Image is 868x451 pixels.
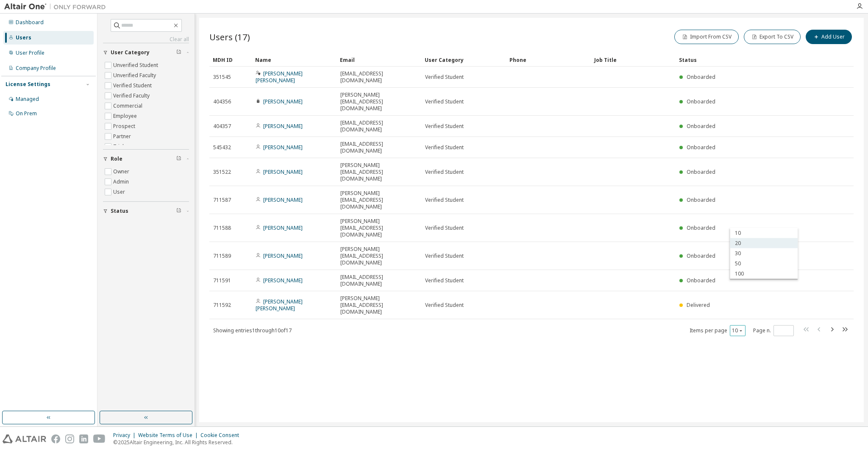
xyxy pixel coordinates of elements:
[113,177,131,187] label: Admin
[213,144,231,151] span: 545432
[425,225,464,231] span: Verified Student
[594,53,672,67] div: Job Title
[744,30,801,44] button: Export To CSV
[213,225,231,231] span: 711588
[425,277,464,284] span: Verified Student
[176,49,181,56] span: Clear filter
[687,277,715,284] span: Onboarded
[213,123,231,130] span: 404357
[425,53,503,67] div: User Category
[425,197,464,203] span: Verified Student
[213,197,231,203] span: 711587
[340,141,417,154] span: [EMAIL_ADDRESS][DOMAIN_NAME]
[679,53,803,67] div: Status
[213,74,231,81] span: 351545
[4,3,110,11] img: Altair One
[730,238,798,248] div: 20
[113,167,131,177] label: Owner
[687,144,715,151] span: Onboarded
[113,131,133,142] label: Partner
[103,36,189,43] a: Clear all
[103,202,189,220] button: Status
[113,432,138,439] div: Privacy
[263,144,303,151] a: [PERSON_NAME]
[687,168,715,175] span: Onboarded
[200,432,244,439] div: Cookie Consent
[340,53,418,67] div: Email
[6,81,50,88] div: License Settings
[340,70,417,84] span: [EMAIL_ADDRESS][DOMAIN_NAME]
[51,434,60,443] img: facebook.svg
[687,73,715,81] span: Onboarded
[730,248,798,259] div: 30
[93,434,106,443] img: youtube.svg
[255,53,333,67] div: Name
[213,277,231,284] span: 711591
[340,190,417,210] span: [PERSON_NAME][EMAIL_ADDRESS][DOMAIN_NAME]
[425,74,464,81] span: Verified Student
[263,277,303,284] a: [PERSON_NAME]
[730,259,798,269] div: 50
[340,246,417,266] span: [PERSON_NAME][EMAIL_ADDRESS][DOMAIN_NAME]
[687,252,715,259] span: Onboarded
[103,150,189,168] button: Role
[753,325,794,336] span: Page n.
[425,144,464,151] span: Verified Student
[113,101,144,111] label: Commercial
[687,98,715,105] span: Onboarded
[340,120,417,133] span: [EMAIL_ADDRESS][DOMAIN_NAME]
[732,327,743,334] button: 10
[687,196,715,203] span: Onboarded
[674,30,739,44] button: Import From CSV
[113,70,158,81] label: Unverified Faculty
[209,31,250,43] span: Users (17)
[16,96,39,103] div: Managed
[16,50,45,56] div: User Profile
[509,53,587,67] div: Phone
[425,98,464,105] span: Verified Student
[113,439,244,446] p: © 2025 Altair Engineering, Inc. All Rights Reserved.
[111,49,150,56] span: User Category
[687,122,715,130] span: Onboarded
[687,224,715,231] span: Onboarded
[113,60,160,70] label: Unverified Student
[340,218,417,238] span: [PERSON_NAME][EMAIL_ADDRESS][DOMAIN_NAME]
[687,301,710,309] span: Delivered
[263,196,303,203] a: [PERSON_NAME]
[263,168,303,175] a: [PERSON_NAME]
[103,43,189,62] button: User Category
[340,162,417,182] span: [PERSON_NAME][EMAIL_ADDRESS][DOMAIN_NAME]
[16,34,31,41] div: Users
[3,434,46,443] img: altair_logo.svg
[263,224,303,231] a: [PERSON_NAME]
[113,187,127,197] label: User
[138,432,200,439] div: Website Terms of Use
[113,121,137,131] label: Prospect
[113,81,153,91] label: Verified Student
[425,169,464,175] span: Verified Student
[806,30,852,44] button: Add User
[730,228,798,238] div: 10
[113,91,151,101] label: Verified Faculty
[113,142,125,152] label: Trial
[340,274,417,287] span: [EMAIL_ADDRESS][DOMAIN_NAME]
[213,327,292,334] span: Showing entries 1 through 10 of 17
[113,111,139,121] label: Employee
[690,325,746,336] span: Items per page
[176,208,181,214] span: Clear filter
[425,302,464,309] span: Verified Student
[16,19,44,26] div: Dashboard
[111,208,128,214] span: Status
[213,53,248,67] div: MDH ID
[111,156,122,162] span: Role
[263,122,303,130] a: [PERSON_NAME]
[256,298,303,312] a: [PERSON_NAME] [PERSON_NAME]
[16,110,37,117] div: On Prem
[176,156,181,162] span: Clear filter
[340,295,417,315] span: [PERSON_NAME][EMAIL_ADDRESS][DOMAIN_NAME]
[79,434,88,443] img: linkedin.svg
[213,253,231,259] span: 711589
[730,269,798,279] div: 100
[213,169,231,175] span: 351522
[425,253,464,259] span: Verified Student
